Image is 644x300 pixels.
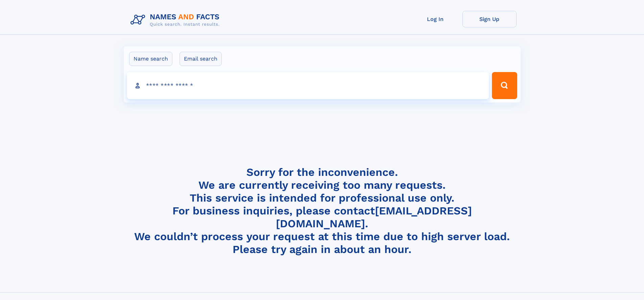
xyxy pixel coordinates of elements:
[408,11,462,27] a: Log In
[129,52,172,66] label: Name search
[128,166,517,256] h4: Sorry for the inconvenience. We are currently receiving too many requests. This service is intend...
[276,204,472,230] a: [EMAIL_ADDRESS][DOMAIN_NAME]
[128,11,225,29] img: Logo Names and Facts
[180,52,222,66] label: Email search
[492,72,517,99] button: Search Button
[127,72,489,99] input: search input
[462,11,517,27] a: Sign Up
